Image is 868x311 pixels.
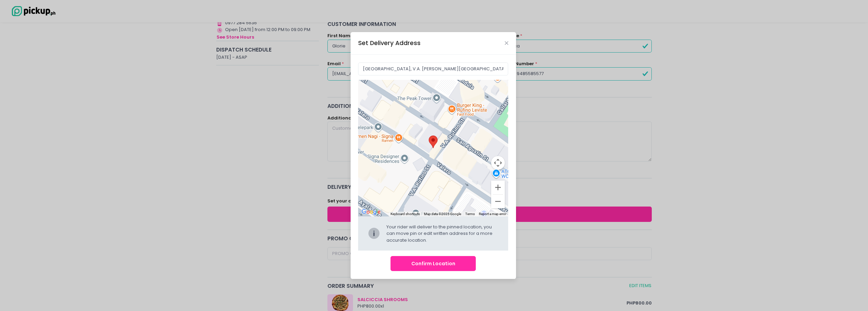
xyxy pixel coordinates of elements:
[386,224,499,244] div: Your rider will deliver to the pinned location, you can move pin or edit written address for a mo...
[505,41,508,45] button: Close
[424,212,461,216] span: Map data ©2025 Google
[391,256,476,271] button: Confirm Location
[491,195,505,208] button: Zoom out
[465,212,475,216] a: Terms (opens in new tab)
[479,212,506,216] a: Report a map error
[358,39,421,47] div: Set Delivery Address
[358,62,508,75] input: Delivery Address
[491,181,505,194] button: Zoom in
[491,156,505,170] button: Map camera controls
[360,208,382,216] a: Open this area in Google Maps (opens a new window)
[391,212,420,216] button: Keyboard shortcuts
[360,208,382,216] img: Google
